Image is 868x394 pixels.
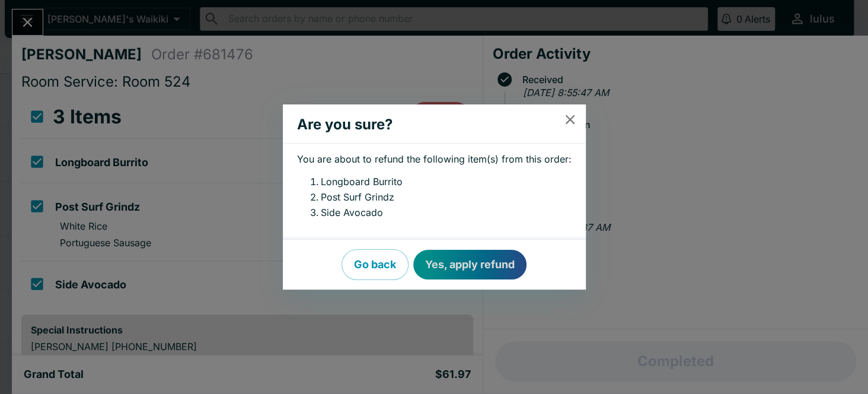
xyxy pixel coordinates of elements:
li: Side Avocado [321,205,572,221]
p: You are about to refund the following item(s) from this order: [297,153,572,165]
h2: Are you sure? [283,109,562,140]
button: Yes, apply refund [413,250,526,279]
button: Go back [342,249,409,280]
li: Longboard Burrito [321,174,572,190]
li: Post Surf Grindz [321,190,572,205]
button: close [555,104,585,135]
